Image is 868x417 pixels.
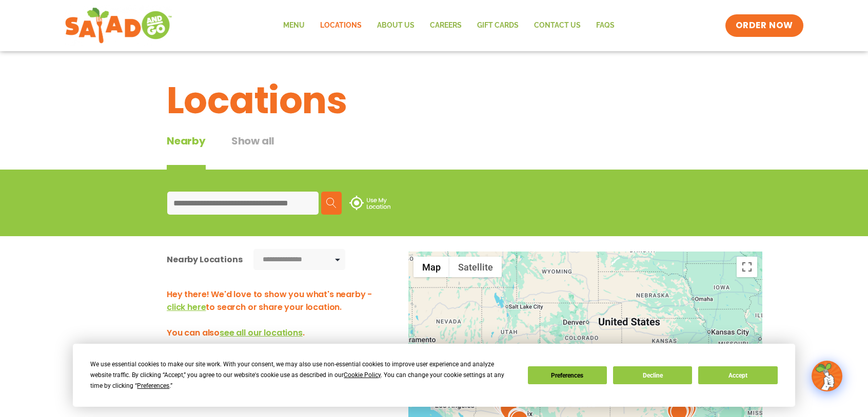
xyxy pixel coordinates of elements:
[231,133,274,170] button: Show all
[613,366,692,384] button: Decline
[275,14,312,37] a: Menu
[698,366,777,384] button: Accept
[736,19,793,32] span: ORDER NOW
[737,257,757,277] button: Toggle fullscreen view
[725,14,803,37] a: ORDER NOW
[369,14,422,37] a: About Us
[167,301,206,313] span: click here
[413,257,449,277] button: Show street map
[137,382,169,389] span: Preferences
[275,14,622,37] nav: Menu
[349,196,390,210] img: use-location.svg
[167,253,242,266] div: Nearby Locations
[588,14,622,37] a: FAQs
[167,288,387,339] h3: Hey there! We'd love to show you what's nearby - to search or share your location. You can also .
[813,362,841,390] img: wpChatIcon
[167,133,206,170] div: Nearby
[528,366,607,384] button: Preferences
[167,73,701,128] h1: Locations
[65,5,173,46] img: new-SAG-logo-768×292
[469,14,526,37] a: GIFT CARDS
[526,14,588,37] a: Contact Us
[326,198,337,208] img: search.svg
[73,344,795,407] div: Cookie Consent Prompt
[312,14,369,37] a: Locations
[90,359,515,391] div: We use essential cookies to make our site work. With your consent, we may also use non-essential ...
[220,327,303,339] span: see all our locations
[422,14,469,37] a: Careers
[449,257,502,277] button: Show satellite imagery
[344,371,381,379] span: Cookie Policy
[167,133,300,170] div: Tabbed content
